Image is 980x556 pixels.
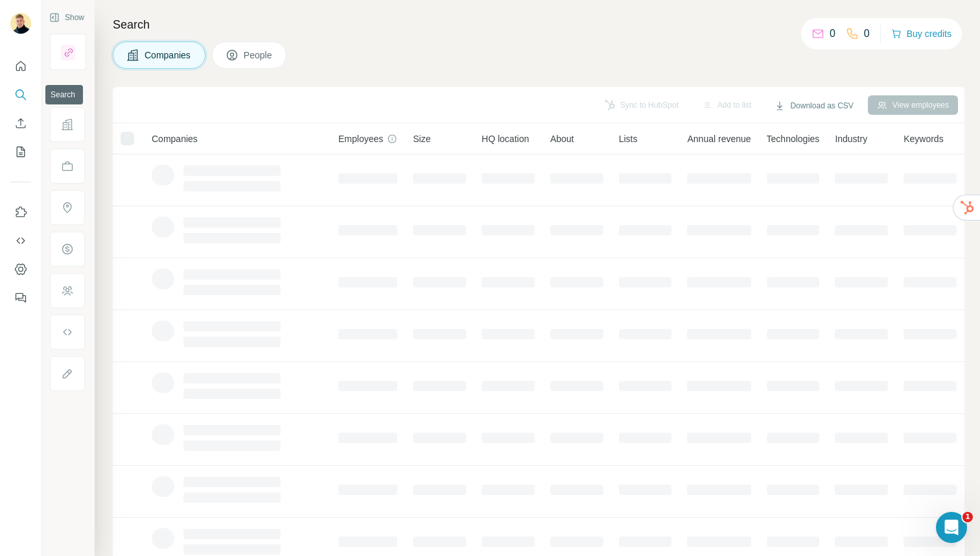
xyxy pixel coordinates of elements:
[152,132,198,145] span: Companies
[244,49,274,62] span: People
[40,8,93,27] button: Show
[10,112,31,135] button: Enrich CSV
[10,229,31,252] button: Use Surfe API
[687,132,751,145] span: Annual revenue
[113,16,964,34] h4: Search
[830,26,835,42] p: 0
[962,512,973,522] span: 1
[482,132,529,145] span: HQ location
[891,25,951,43] button: Buy credits
[936,512,967,543] iframe: Intercom live chat
[145,49,192,62] span: Companies
[338,132,383,145] span: Employees
[765,96,862,115] button: Download as CSV
[904,132,943,145] span: Keywords
[10,140,31,163] button: My lists
[413,132,430,145] span: Size
[10,286,31,309] button: Feedback
[10,258,31,281] button: Dashboard
[619,132,638,145] span: Lists
[10,83,31,106] button: Search
[864,26,870,42] p: 0
[10,200,31,224] button: Use Surfe on LinkedIn
[835,132,867,145] span: Industry
[550,132,574,145] span: About
[767,132,820,145] span: Technologies
[10,13,31,34] img: Avatar
[10,54,31,78] button: Quick start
